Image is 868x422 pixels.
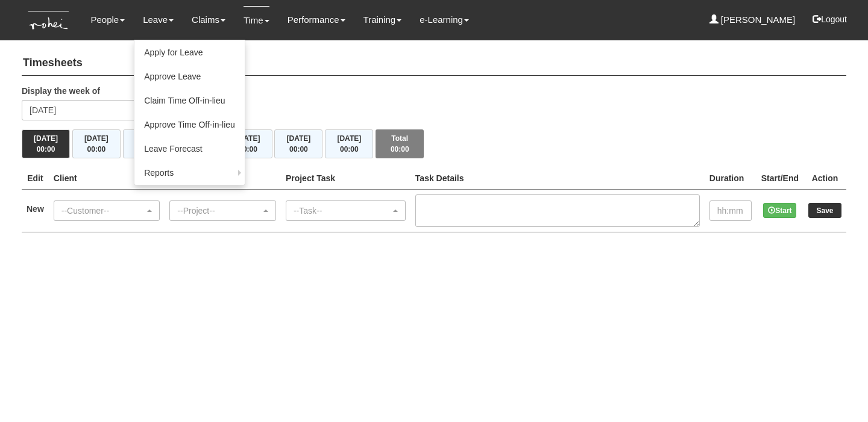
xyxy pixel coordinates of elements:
label: Display the week of [22,85,100,97]
a: [PERSON_NAME] [709,6,796,34]
a: Approve Time Off-in-lieu [134,113,245,137]
span: 00:00 [87,145,106,154]
th: Duration [705,167,756,190]
span: 00:00 [391,145,409,154]
div: --Project-- [177,205,261,217]
th: Edit [22,167,49,190]
a: Approve Leave [134,64,245,88]
a: Performance [288,6,345,34]
button: [DATE]00:00 [325,129,373,158]
a: Reports [134,161,245,185]
span: 00:00 [239,145,257,154]
a: Apply for Leave [134,40,245,64]
span: 00:00 [289,145,308,154]
button: Logout [804,5,855,34]
a: Claims [192,6,225,34]
button: Total00:00 [376,129,424,158]
button: Start [763,203,796,218]
button: [DATE]00:00 [123,129,171,158]
h4: Timesheets [22,51,846,76]
th: Start/End [756,167,804,190]
a: Training [363,6,402,34]
th: Task Details [410,167,705,190]
th: Project Task [281,167,410,190]
button: [DATE]00:00 [22,129,70,158]
button: [DATE]00:00 [274,129,322,158]
a: People [90,6,125,34]
input: hh:mm [709,200,752,221]
a: Leave Forecast [134,137,245,161]
a: Time [244,6,269,34]
button: --Customer-- [54,200,160,221]
label: New [27,203,44,215]
button: --Task-- [286,200,406,221]
button: [DATE]00:00 [224,129,272,158]
div: --Task-- [294,205,391,217]
a: Leave [143,6,174,34]
input: Save [808,203,841,218]
div: Timesheet Week Summary [22,129,846,158]
span: 00:00 [340,145,359,154]
button: --Project-- [169,200,276,221]
div: --Customer-- [61,205,145,217]
th: Client [49,167,165,190]
a: e-Learning [420,6,469,34]
span: 00:00 [37,145,55,154]
a: Claim Time Off-in-lieu [134,88,245,113]
button: [DATE]00:00 [72,129,121,158]
th: Action [804,167,846,190]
